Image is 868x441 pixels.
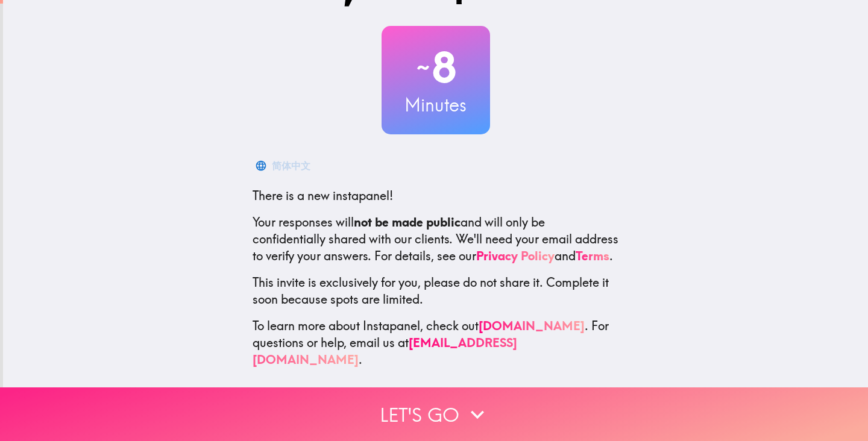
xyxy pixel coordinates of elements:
[253,335,517,367] a: [EMAIL_ADDRESS][DOMAIN_NAME]
[354,214,461,230] b: not be made public
[253,188,393,203] span: There is a new instapanel!
[253,317,619,368] p: To learn more about Instapanel, check out . For questions or help, email us at .
[382,43,490,92] h2: 8
[576,248,609,263] a: Terms
[253,214,619,264] p: Your responses will and will only be confidentially shared with our clients. We'll need your emai...
[476,248,555,263] a: Privacy Policy
[253,154,315,178] button: 简体中文
[382,92,490,117] h3: Minutes
[253,274,619,308] p: This invite is exclusively for you, please do not share it. Complete it soon because spots are li...
[272,157,310,174] div: 简体中文
[415,49,432,86] span: ~
[479,318,585,333] a: [DOMAIN_NAME]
